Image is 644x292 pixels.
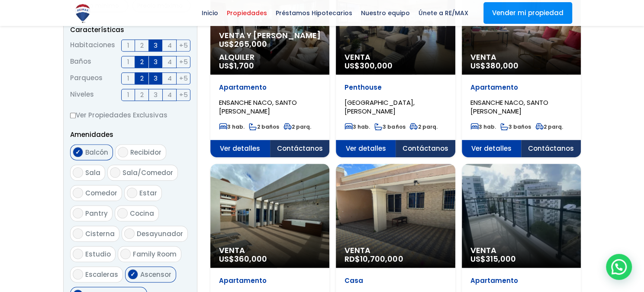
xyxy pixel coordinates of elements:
span: Balcón [85,148,108,157]
span: ENSANCHE NACO, SANTO [PERSON_NAME] [470,98,548,116]
span: Sala/Comedor [122,168,173,177]
span: 2 [140,56,144,67]
p: Casa [345,276,446,285]
span: ENSANCHE NACO, SANTO [PERSON_NAME] [219,98,297,116]
span: 2 [140,40,144,51]
span: US$ [470,60,518,71]
input: Estar [127,188,137,198]
span: US$ [219,60,254,71]
span: 3 [154,89,158,100]
a: Vender mi propiedad [483,2,572,24]
span: Inicio [197,6,222,19]
span: Ver detalles [462,140,522,157]
p: Amenidades [70,129,190,140]
span: 4 [167,89,172,100]
span: 10,700,000 [360,253,403,264]
span: +5 [179,89,188,100]
span: 3 hab. [219,123,245,130]
span: 3 baños [500,123,531,130]
span: 1 [127,89,129,100]
input: Cisterna [73,228,83,239]
span: Préstamos Hipotecarios [271,6,357,19]
span: Venta y [PERSON_NAME] [219,31,321,40]
span: +5 [179,40,188,51]
span: US$ [470,253,516,264]
span: 1,700 [234,60,254,71]
span: Escaleras [85,270,118,279]
span: 1 [127,56,129,67]
span: 2 parq. [535,123,563,130]
span: Niveles [70,89,94,101]
span: Parqueos [70,72,103,84]
span: 3 hab. [345,123,370,130]
span: US$ [345,60,393,71]
input: Comedor [73,188,83,198]
input: Sala/Comedor [110,167,120,178]
span: Ver detalles [210,140,270,157]
span: 2 [140,89,144,100]
span: 1 [127,73,129,84]
span: Comedor [85,188,117,198]
span: Baños [70,56,91,68]
span: Propiedades [222,6,271,19]
span: Estar [139,188,157,198]
span: 3 [154,56,158,67]
input: Cocina [117,208,128,218]
span: Habitaciones [70,39,115,52]
span: Nuestro equipo [357,6,414,19]
span: Pantry [85,209,108,218]
span: RD$ [345,253,403,264]
span: [GEOGRAPHIC_DATA], [PERSON_NAME] [345,98,414,116]
span: Cocina [130,209,154,218]
span: Contáctanos [521,140,581,157]
label: Ver Propiedades Exclusivas [70,110,190,120]
span: 3 hab. [470,123,496,130]
span: US$ [219,39,267,49]
span: 300,000 [360,60,393,71]
span: 2 parq. [283,123,311,130]
span: Sala [85,168,100,177]
p: Penthouse [345,83,446,92]
span: 3 [154,73,158,84]
span: Venta [345,53,446,62]
span: Estudio [85,250,111,259]
span: Venta [219,246,321,255]
span: 3 baños [374,123,405,130]
span: 265,000 [234,39,267,49]
span: 2 [140,73,144,84]
span: 4 [167,56,172,67]
span: 315,000 [486,253,516,264]
span: 360,000 [234,253,267,264]
input: Ascensor [128,269,138,279]
span: 1 [127,40,129,51]
span: Venta [470,246,572,255]
p: Apartamento [219,276,321,285]
p: Apartamento [470,276,572,285]
input: Balcón [73,147,83,157]
span: Únete a RE/MAX [414,6,473,19]
p: Características [70,24,190,35]
input: Estudio [73,249,83,259]
input: Desayunador [124,228,135,239]
input: Sala [73,167,83,178]
span: 380,000 [486,60,518,71]
span: 2 baños [249,123,279,130]
input: Recibidor [118,147,128,157]
span: Recibidor [130,148,161,157]
span: Alquiler [219,53,321,62]
span: +5 [179,73,188,84]
img: Logo de REMAX [72,3,93,24]
span: Venta [345,246,446,255]
span: US$ [219,253,267,264]
span: Contáctanos [270,140,330,157]
input: Escaleras [73,269,83,279]
span: Ascensor [140,270,171,279]
span: Desayunador [137,229,183,238]
span: 3 [154,40,158,51]
p: Apartamento [470,83,572,92]
span: 4 [167,73,172,84]
span: 2 parq. [409,123,437,130]
input: Family Room [120,249,131,259]
span: 4 [167,40,172,51]
span: Family Room [133,250,177,259]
